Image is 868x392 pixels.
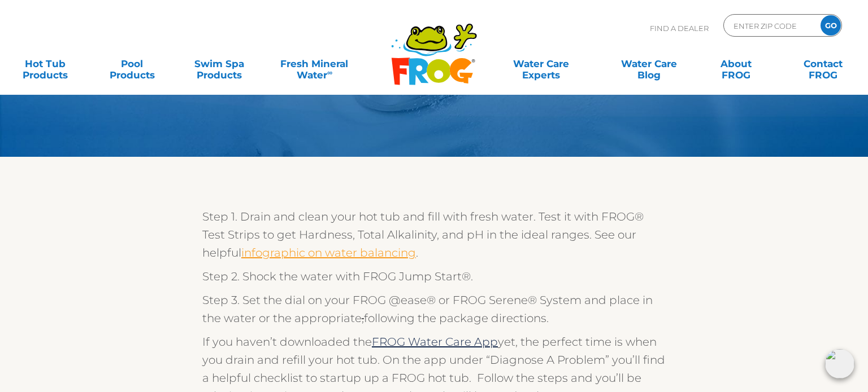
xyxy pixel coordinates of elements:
a: ContactFROG [789,52,857,75]
a: Swim SpaProducts [185,52,253,75]
a: Water CareExperts [486,52,596,75]
img: openIcon [825,349,854,378]
input: GO [821,15,841,36]
a: AboutFROG [702,52,770,75]
input: Zip Code Form [732,17,809,34]
p: Step 1. Drain and clean your hot tub and fill with fresh water. Test it with FROG® Test Strips to... [202,208,666,262]
p: Find A Dealer [650,14,709,42]
sup: ∞ [327,68,332,77]
a: Hot TubProducts [11,52,79,75]
p: Step 2. Shock the water with FROG Jump Start®. [202,267,666,285]
span: , [362,311,364,325]
a: Water CareBlog [615,52,683,75]
p: Step 3. Set the dial on your FROG @ease® or FROG Serene® System and place in the water or the app... [202,291,666,327]
a: FROG Water Care App [372,335,498,349]
a: Fresh MineralWater∞ [272,52,357,75]
a: infographic on water balancing [241,246,416,259]
a: PoolProducts [98,52,166,75]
